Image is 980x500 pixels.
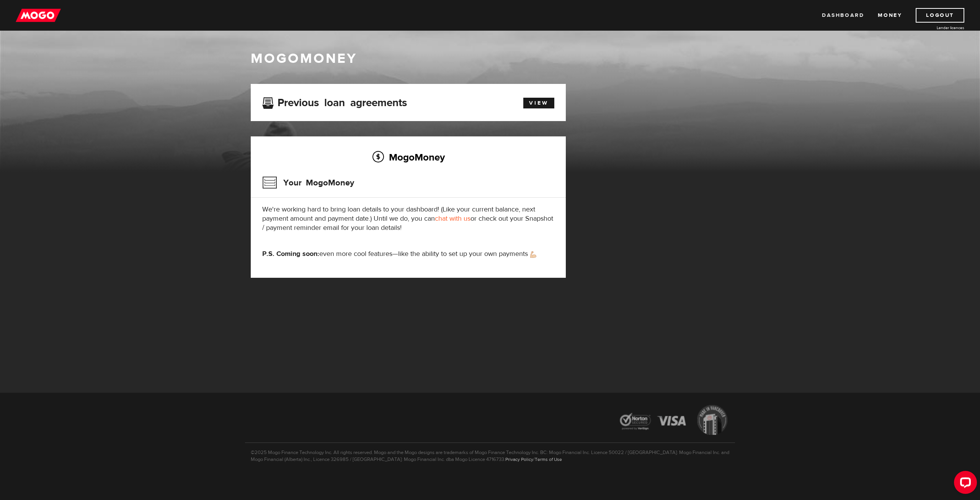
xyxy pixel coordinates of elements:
[916,8,964,23] a: Logout
[245,443,735,463] p: ©2025 Mogo Finance Technology Inc. All rights reserved. Mogo and the Mogo designs are trademarks ...
[530,251,536,258] img: strong arm emoji
[523,98,554,108] a: View
[16,8,61,23] img: mogo_logo-11ee424be714fa7cbb0f0f49df9e16ec.png
[262,149,554,165] h2: MogoMoney
[878,8,902,23] a: Money
[262,205,554,233] p: We're working hard to bring loan details to your dashboard! (Like your current balance, next paym...
[262,97,407,107] h3: Previous loan agreements
[535,456,562,462] a: Terms of Use
[907,25,964,31] a: Lender licences
[435,214,470,223] a: chat with us
[262,249,319,258] strong: P.S. Coming soon:
[822,8,864,23] a: Dashboard
[262,249,554,259] p: even more cool features—like the ability to set up your own payments
[948,468,980,500] iframe: LiveChat chat widget
[262,173,354,193] h3: Your MogoMoney
[612,399,735,443] img: legal-icons-92a2ffecb4d32d839781d1b4e4802d7b.png
[505,456,533,462] a: Privacy Policy
[251,51,729,67] h1: MogoMoney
